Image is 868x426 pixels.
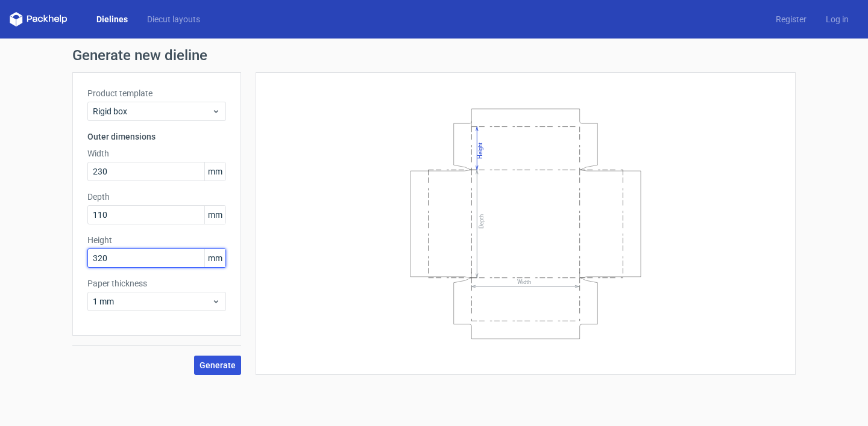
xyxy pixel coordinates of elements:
h3: Outer dimensions [87,131,226,143]
a: Diecut layouts [137,13,210,25]
text: Height [477,142,483,158]
h1: Generate new dieline [72,48,796,63]
label: Paper thickness [87,277,226,289]
span: Generate [200,361,236,369]
span: Rigid box [93,105,212,117]
a: Log in [816,13,858,25]
a: Register [766,13,816,25]
span: mm [204,162,225,181]
text: Depth [478,214,485,228]
button: Generate [194,356,241,375]
label: Depth [87,191,226,203]
a: Dielines [87,13,137,25]
text: Width [517,279,531,285]
span: mm [204,206,225,224]
span: mm [204,249,225,267]
label: Width [87,147,226,159]
label: Height [87,234,226,246]
span: 1 mm [93,295,212,307]
label: Product template [87,87,226,99]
